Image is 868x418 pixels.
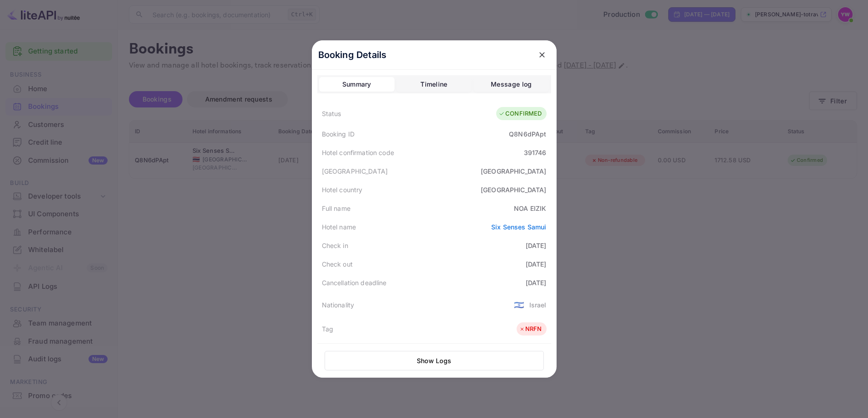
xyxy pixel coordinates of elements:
div: Full name [322,204,350,213]
div: [GEOGRAPHIC_DATA] [322,166,388,176]
button: Summary [319,77,395,92]
button: close [534,47,550,63]
div: [DATE] [526,241,547,250]
div: Timeline [420,79,447,90]
div: Hotel name [322,222,356,232]
div: NOA EIZIK [514,204,546,213]
div: Message log [491,79,532,90]
button: Show Logs [325,351,544,370]
p: Booking Details [318,48,387,62]
div: Check out [322,259,353,269]
div: Status [322,109,341,118]
div: Tag [322,324,333,334]
div: [DATE] [526,278,547,287]
div: Summary [342,79,371,90]
div: [GEOGRAPHIC_DATA] [481,166,547,176]
div: Israel [529,300,547,310]
div: Check in [322,241,348,250]
div: [DATE] [526,259,547,269]
div: Hotel confirmation code [322,148,394,157]
div: NRFN [519,325,542,334]
button: Timeline [396,77,472,92]
a: Six Senses Samui [491,223,546,231]
div: Hotel country [322,185,363,194]
div: 391746 [524,148,547,157]
div: Q8N6dPApt [509,129,546,139]
span: United States [514,296,524,313]
div: Booking ID [322,129,355,139]
div: [GEOGRAPHIC_DATA] [481,185,547,194]
div: CONFIRMED [498,109,542,118]
button: Message log [473,77,549,92]
div: Nationality [322,300,355,310]
div: Cancellation deadline [322,278,387,287]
